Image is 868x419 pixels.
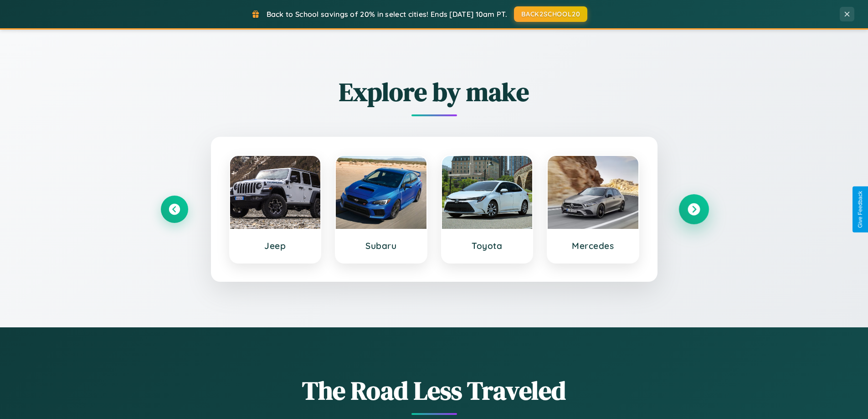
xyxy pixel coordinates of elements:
[267,10,507,19] span: Back to School savings of 20% in select cities! Ends [DATE] 10am PT.
[451,240,524,251] h3: Toyota
[161,74,708,109] h2: Explore by make
[345,240,417,251] h3: Subaru
[557,240,629,251] h3: Mercedes
[514,6,587,22] button: BACK2SCHOOL20
[857,191,863,228] div: Give Feedback
[161,373,708,408] h1: The Road Less Traveled
[239,240,312,251] h3: Jeep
